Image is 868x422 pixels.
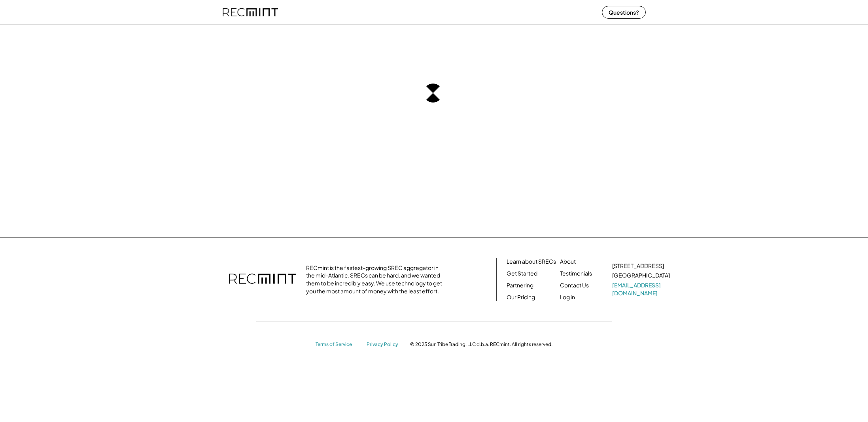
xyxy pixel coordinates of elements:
a: Our Pricing [507,293,535,301]
a: About [560,258,576,266]
img: recmint-logotype%403x%20%281%29.jpeg [223,2,278,23]
a: Get Started [507,270,537,278]
div: RECmint is the fastest-growing SREC aggregator in the mid-Atlantic. SRECs can be hard, and we wan... [306,264,446,295]
a: [EMAIL_ADDRESS][DOMAIN_NAME] [612,281,671,297]
a: Privacy Policy [367,341,402,348]
div: © 2025 Sun Tribe Trading, LLC d.b.a. RECmint. All rights reserved. [410,341,552,348]
a: Terms of Service [316,341,359,348]
a: Testimonials [560,270,592,278]
button: Questions? [602,6,646,19]
div: [GEOGRAPHIC_DATA] [612,272,670,279]
a: Log in [560,293,575,301]
a: Partnering [507,281,533,289]
a: Learn about SRECs [507,258,556,266]
img: recmint-logotype%403x.png [229,266,296,293]
a: Contact Us [560,281,589,289]
div: [STREET_ADDRESS] [612,262,664,270]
